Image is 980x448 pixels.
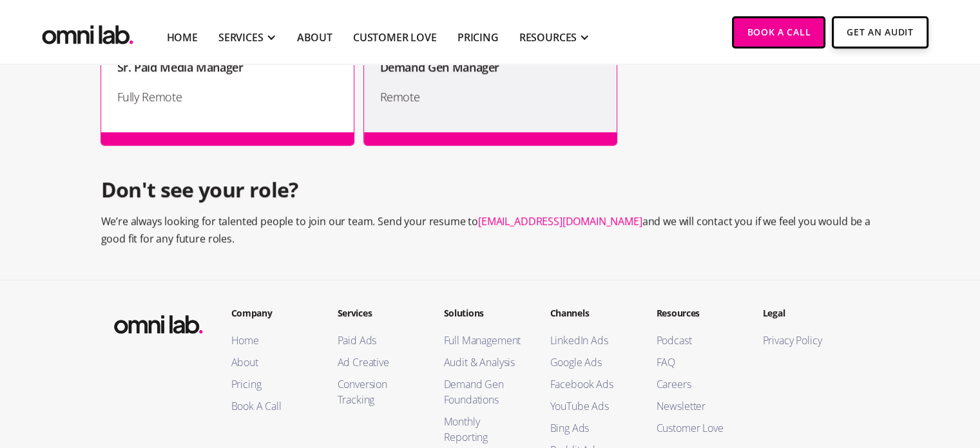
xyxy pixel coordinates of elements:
a: Audit & Analysis [444,355,524,370]
h2: Don't see your role? [101,177,879,202]
a: Demand Gen Foundations [444,376,524,407]
a: Home [231,333,312,348]
img: Omni Lab: B2B SaaS Demand Generation Agency [111,306,206,337]
h1: Demand Gen Manager [380,57,500,77]
h2: Solutions [444,306,524,320]
h1: Fully Remote [117,87,338,106]
a: Sr. Paid Media ManagerFully Remote [101,20,354,145]
a: Monthly Reporting [444,414,524,445]
a: Bing Ads [550,420,631,436]
p: We’re always looking for talented people to join our team. Send your resume to and we will contac... [101,213,879,248]
a: Pricing [457,30,499,45]
a: Home [167,30,198,45]
a: Paid Ads [338,333,418,348]
a: Ad Creative [338,355,418,370]
a: Podcast [657,333,737,348]
a: LinkedIn Ads [550,333,631,348]
iframe: Chat Widget [749,299,980,448]
a: [EMAIL_ADDRESS][DOMAIN_NAME] [478,214,642,228]
a: Newsletter [657,398,737,414]
h1: Sr. Paid Media Manager [117,57,244,77]
a: Get An Audit [832,16,928,48]
a: Full Management [444,333,524,348]
a: About [231,355,312,370]
a: Book A Call [231,398,312,414]
h2: Resources [657,306,737,320]
a: Conversion Tracking [338,376,418,407]
a: Careers [657,376,737,392]
a: YouTube Ads [550,398,631,414]
a: Google Ads [550,355,631,370]
div: SERVICES [218,30,264,45]
img: Omni Lab: B2B SaaS Demand Generation Agency [39,16,136,48]
a: Facebook Ads [550,376,631,392]
h2: Company [231,306,312,320]
h1: Remote [380,87,600,106]
a: FAQ [657,355,737,370]
a: Book a Call [732,16,825,48]
h2: Services [338,306,418,320]
div: RESOURCES [519,30,577,45]
a: About [297,30,332,45]
a: Customer Love [353,30,437,45]
h2: Channels [550,306,631,320]
a: Customer Love [657,420,737,436]
a: Pricing [231,376,312,392]
a: home [39,16,136,48]
a: Demand Gen ManagerRemote [364,20,617,145]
